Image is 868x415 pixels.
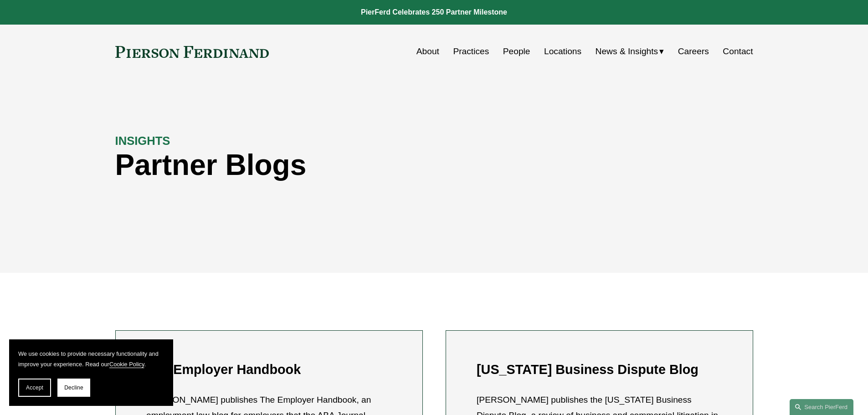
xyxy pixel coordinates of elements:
[9,339,173,406] section: Cookie banner
[503,43,530,60] a: People
[115,134,170,147] strong: INSIGHTS
[596,44,658,60] span: News & Insights
[678,43,709,60] a: Careers
[18,348,164,369] p: We use cookies to provide necessary functionality and improve your experience. Read our .
[146,362,391,378] h2: The Employer Handbook
[18,379,51,397] button: Accept
[109,361,144,368] a: Cookie Policy
[723,43,753,60] a: Contact
[57,379,90,397] button: Decline
[790,399,853,415] a: Search this site
[596,43,664,60] a: folder dropdown
[544,43,581,60] a: Locations
[64,384,83,391] span: Decline
[115,149,594,182] h1: Partner Blogs
[477,362,722,378] h2: [US_STATE] Business Dispute Blog
[26,384,43,391] span: Accept
[453,43,489,60] a: Practices
[416,43,439,60] a: About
